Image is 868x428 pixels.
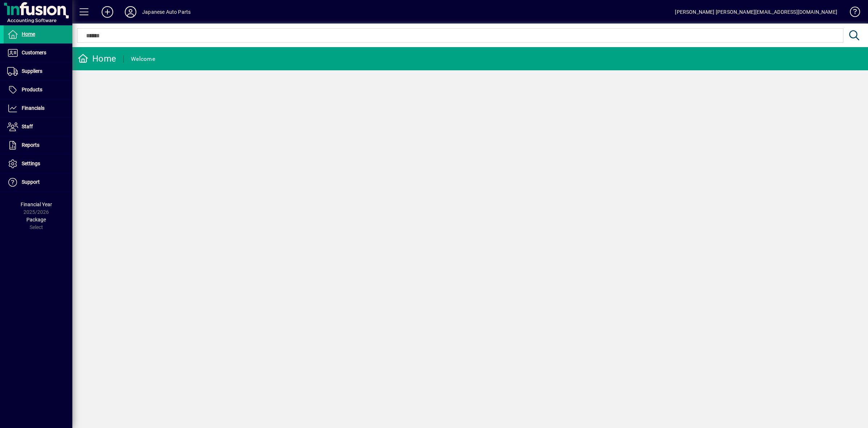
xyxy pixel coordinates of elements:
[4,173,72,191] a: Support
[21,201,52,207] span: Financial Year
[22,179,40,185] span: Support
[4,155,72,173] a: Settings
[4,136,72,154] a: Reports
[131,53,155,65] div: Welcome
[844,1,859,25] a: Knowledge Base
[22,31,35,37] span: Home
[4,62,72,80] a: Suppliers
[78,53,116,65] div: Home
[4,81,72,99] a: Products
[22,68,42,74] span: Suppliers
[22,87,42,92] span: Products
[675,6,837,18] div: [PERSON_NAME] [PERSON_NAME][EMAIL_ADDRESS][DOMAIN_NAME]
[22,50,46,55] span: Customers
[22,124,33,129] span: Staff
[26,217,46,223] span: Package
[4,44,72,62] a: Customers
[22,142,39,148] span: Reports
[4,118,72,136] a: Staff
[22,105,44,111] span: Financials
[119,5,142,18] button: Profile
[96,5,119,18] button: Add
[142,6,191,18] div: Japanese Auto Parts
[22,161,40,166] span: Settings
[4,99,72,117] a: Financials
